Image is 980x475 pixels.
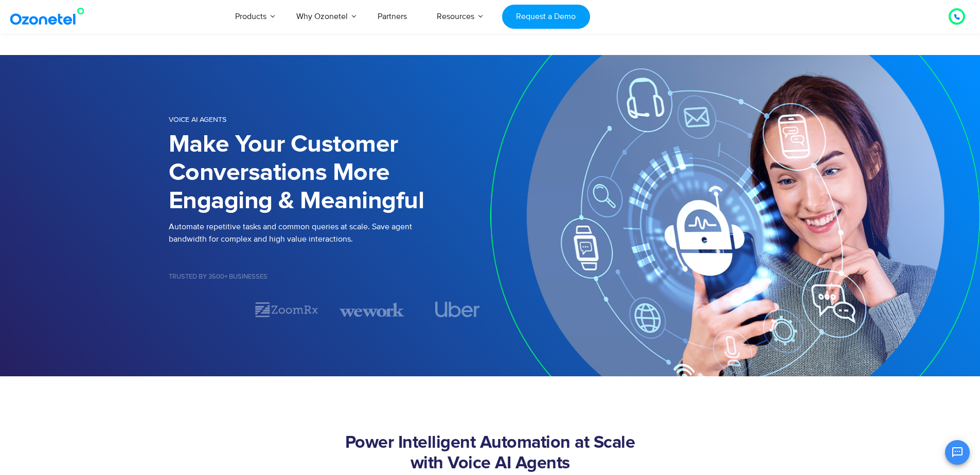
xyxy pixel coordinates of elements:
div: 4 / 7 [425,302,490,317]
img: uber [435,302,480,317]
div: 3 / 7 [340,301,404,319]
h2: Power Intelligent Automation at Scale with Voice AI Agents [169,433,812,474]
img: wework [340,301,404,319]
a: Request a Demo [502,5,590,29]
div: Image Carousel [169,301,490,319]
button: Open chat [945,440,970,465]
h1: Make Your Customer Conversations More Engaging & Meaningful [169,131,490,215]
p: Automate repetitive tasks and common queries at scale. Save agent bandwidth for complex and high ... [169,221,490,245]
h5: Trusted by 3500+ Businesses [169,273,490,280]
img: zoomrx [254,301,319,319]
span: Voice AI Agents [169,115,226,124]
div: 2 / 7 [254,301,319,319]
div: 1 / 7 [169,303,234,316]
